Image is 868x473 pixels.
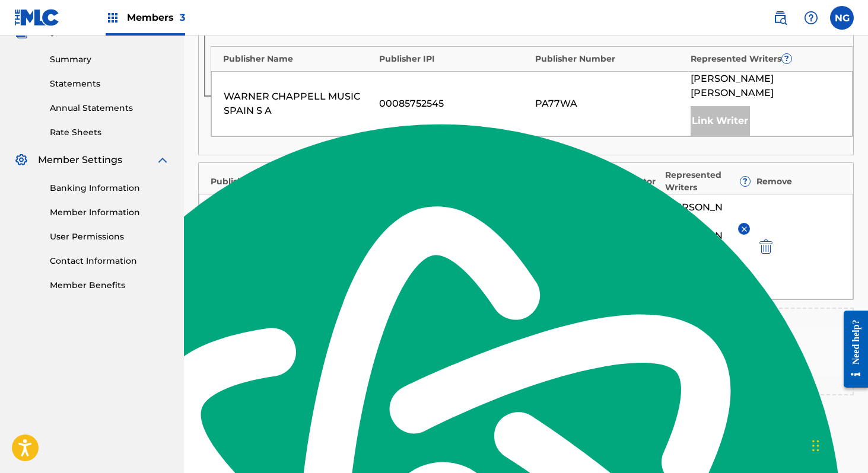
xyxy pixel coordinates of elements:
a: Banking Information [50,182,170,194]
div: Help [799,6,823,30]
a: Rate Sheets [50,126,170,139]
iframe: Chat Widget [809,416,868,473]
div: Publisher Number [535,53,685,65]
a: Public Search [768,6,792,30]
span: [PERSON_NAME] [PERSON_NAME] [691,72,840,100]
div: 00085752545 [379,97,529,111]
a: Contact Information [50,255,170,267]
img: Member Settings [14,153,28,167]
span: Member Settings [38,153,122,167]
img: MLC Logo [14,9,60,26]
div: Publisher Name [223,53,373,65]
iframe: Resource Center [835,302,868,397]
a: Statements [50,78,170,90]
img: Top Rightsholders [106,11,120,25]
img: expand [155,153,170,167]
div: User Menu [830,6,854,30]
span: 3 [180,12,185,23]
a: Member Benefits [50,279,170,292]
span: ? [782,54,791,63]
img: search [773,11,787,25]
div: PA77WA [535,97,685,111]
a: Summary [50,53,170,66]
div: Widget de chat [809,416,868,473]
div: Represented Writers [691,53,841,65]
div: Arrastrar [812,428,819,464]
div: WARNER CHAPPELL MUSIC SPAIN S A [224,90,373,118]
span: Members [127,11,185,24]
a: User Permissions [50,231,170,243]
img: help [804,11,818,25]
div: Publisher IPI [379,53,529,65]
a: Annual Statements [50,102,170,114]
a: Member Information [50,206,170,219]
